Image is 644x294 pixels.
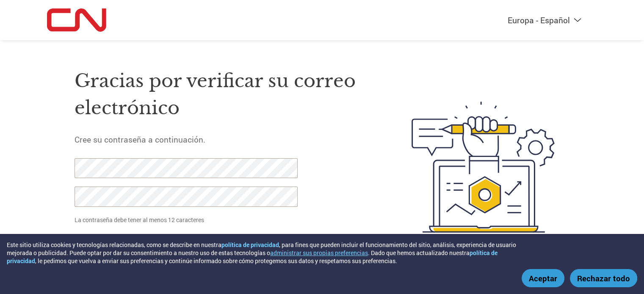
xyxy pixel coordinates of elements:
a: política de privacidad [7,249,498,265]
a: política de privacidad [221,241,279,249]
p: La contraseña debe tener al menos 12 caracteres [75,215,301,224]
button: Rechazar todo [570,269,637,287]
img: CN [47,8,107,32]
button: administrar sus propias preferencias [270,249,368,257]
img: create-password [396,55,570,279]
button: Aceptar [522,269,564,287]
h5: Cree su contraseña a continuación. [75,134,372,145]
div: Este sitio utiliza cookies y tecnologías relacionadas, como se describe en nuestra , para fines q... [7,241,527,265]
h1: Gracias por verificar su correo electrónico [75,67,372,122]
